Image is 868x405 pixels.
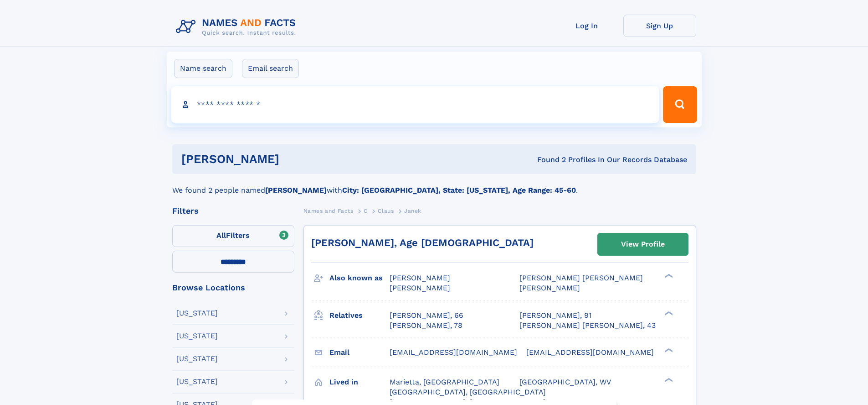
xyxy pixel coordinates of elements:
span: All [216,231,226,240]
div: ❯ [663,273,673,279]
h1: [PERSON_NAME] [181,153,408,165]
a: [PERSON_NAME], 78 [390,321,462,331]
span: [EMAIL_ADDRESS][DOMAIN_NAME] [526,348,654,357]
a: Sign Up [623,15,696,37]
div: Found 2 Profiles In Our Records Database [408,155,687,165]
span: [EMAIL_ADDRESS][DOMAIN_NAME] [390,348,517,357]
a: Claus [378,205,394,216]
div: We found 2 people named with . [172,174,696,196]
a: [PERSON_NAME], Age [DEMOGRAPHIC_DATA] [311,237,534,248]
div: [US_STATE] [176,355,218,363]
span: Janek [404,208,421,214]
button: Search Button [663,86,697,123]
a: Names and Facts [303,205,354,216]
div: [US_STATE] [176,310,218,317]
span: C [364,208,368,214]
span: Marietta, [GEOGRAPHIC_DATA] [390,378,499,386]
label: Email search [242,59,299,78]
h3: Lived in [329,374,390,390]
div: Browse Locations [172,284,294,292]
h3: Also known as [329,270,390,286]
span: [GEOGRAPHIC_DATA], [GEOGRAPHIC_DATA] [390,388,546,396]
a: [PERSON_NAME] [PERSON_NAME], 43 [519,321,656,331]
img: Logo Names and Facts [172,15,303,39]
div: Filters [172,207,294,215]
span: [PERSON_NAME] [390,274,450,282]
b: City: [GEOGRAPHIC_DATA], State: [US_STATE], Age Range: 45-60 [342,186,576,195]
a: View Profile [598,233,688,255]
input: search input [171,86,659,123]
div: [US_STATE] [176,378,218,385]
a: [PERSON_NAME], 91 [519,310,591,321]
span: [PERSON_NAME] [PERSON_NAME] [519,274,643,282]
b: [PERSON_NAME] [265,186,327,195]
span: Claus [378,208,394,214]
span: [PERSON_NAME] [519,284,580,292]
div: View Profile [621,234,665,255]
label: Name search [174,59,232,78]
h3: Relatives [329,308,390,323]
div: [US_STATE] [176,332,218,340]
label: Filters [172,225,294,247]
div: ❯ [663,377,673,383]
div: ❯ [663,310,673,316]
h3: Email [329,345,390,360]
div: ❯ [663,347,673,353]
a: [PERSON_NAME], 66 [390,310,463,321]
a: C [364,205,368,216]
span: [GEOGRAPHIC_DATA], WV [519,378,611,386]
span: [PERSON_NAME] [390,284,450,292]
a: Log In [550,15,623,37]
